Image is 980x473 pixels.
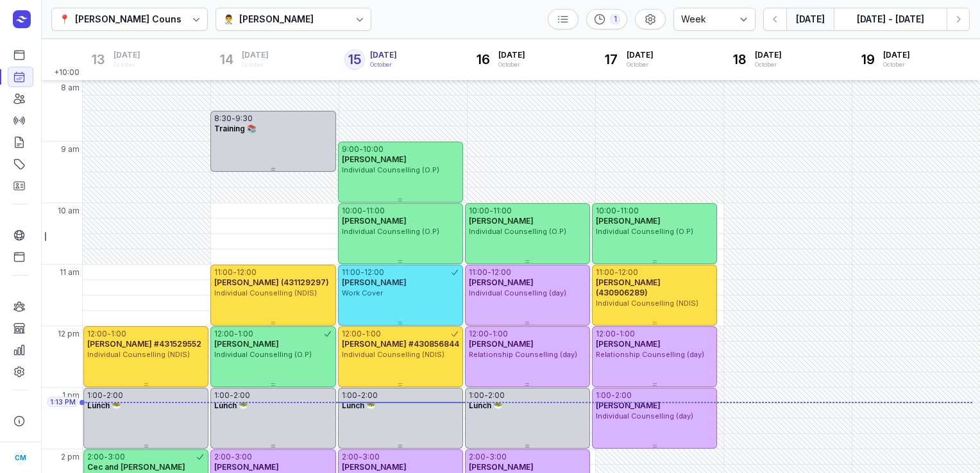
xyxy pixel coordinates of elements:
div: - [232,113,235,124]
span: [PERSON_NAME] [469,462,534,472]
div: - [359,144,363,154]
div: 12:00 [214,329,234,339]
div: 19 [857,49,878,70]
div: 12:00 [491,267,511,278]
span: [PERSON_NAME] [596,401,661,410]
div: 2:00 [361,390,378,401]
span: Work Cover [342,288,383,297]
span: [DATE] [242,50,269,60]
div: 2:00 [342,452,359,462]
div: 👨‍⚕️ [223,12,234,27]
span: [PERSON_NAME] [596,339,661,349]
div: - [489,206,493,216]
div: - [234,329,238,339]
span: 2 pm [61,452,80,462]
div: 9:30 [235,113,253,124]
div: 8:30 [214,113,232,124]
span: Individual Counselling (day) [469,288,566,297]
div: 12:00 [618,267,638,278]
div: 11:00 [469,267,487,278]
span: [DATE] [755,50,782,60]
div: 1:00 [620,329,635,339]
span: [PERSON_NAME] [469,339,534,349]
div: 1:00 [111,329,126,339]
span: [DATE] [627,50,654,60]
div: October [114,60,140,69]
span: Relationship Counselling (day) [469,350,577,359]
span: Individual Counselling (NDIS) [596,299,698,308]
span: [PERSON_NAME] [342,216,407,226]
span: 12 pm [58,329,80,339]
div: 1:00 [238,329,253,339]
span: Individual Counselling (O.P) [469,227,566,236]
div: 1:00 [469,390,484,401]
div: 10:00 [469,206,489,216]
div: October [242,60,269,69]
div: - [616,206,620,216]
div: - [104,452,108,462]
div: 16 [473,49,493,70]
div: - [487,267,491,278]
div: 2:00 [615,390,632,401]
span: Individual Counselling (O.P) [342,165,439,174]
span: [PERSON_NAME] (430906289) [596,278,661,297]
div: 2:00 [469,452,486,462]
span: CM [15,450,26,465]
div: 11:00 [620,206,639,216]
span: Individual Counselling (NDIS) [87,350,190,359]
div: 12:00 [342,329,362,339]
div: October [883,60,910,69]
div: 1:00 [493,329,508,339]
span: [DATE] [883,50,910,60]
span: [DATE] [370,50,397,60]
div: 12:00 [237,267,257,278]
div: 3:00 [489,452,507,462]
div: 2:00 [488,390,505,401]
div: - [486,452,489,462]
div: - [230,390,233,401]
span: Individual Counselling (NDIS) [214,288,317,297]
span: [PERSON_NAME] [469,278,534,287]
div: [PERSON_NAME] [239,12,314,27]
span: 10 am [58,206,80,216]
div: 1:00 [366,329,381,339]
div: 13 [88,49,108,70]
span: [PERSON_NAME] #431529552 [87,339,201,349]
span: [DATE] [114,50,140,60]
div: - [103,390,106,401]
div: 15 [344,49,365,70]
div: October [370,60,397,69]
span: [PERSON_NAME] #430856844 [342,339,459,349]
div: 3:00 [108,452,125,462]
span: Individual Counselling (NDIS) [342,350,444,359]
div: 10:00 [596,206,616,216]
div: 2:00 [106,390,123,401]
div: 3:00 [362,452,380,462]
span: 1:13 PM [50,397,76,407]
div: 1 [610,14,620,24]
div: - [611,390,615,401]
span: Individual Counselling (O.P) [214,350,312,359]
div: 12:00 [469,329,489,339]
div: 11:00 [342,267,360,278]
span: +10:00 [54,67,82,80]
span: [PERSON_NAME] [342,154,407,164]
button: [DATE] - [DATE] [834,8,947,31]
div: - [233,267,237,278]
div: 18 [729,49,750,70]
div: 2:00 [87,452,104,462]
span: Cec and [PERSON_NAME] [87,462,185,472]
div: - [231,452,235,462]
div: - [484,390,488,401]
div: - [362,329,366,339]
div: - [616,329,620,339]
span: Lunch 🥗 [87,401,121,410]
div: 10:00 [342,206,362,216]
div: - [357,390,361,401]
div: 3:00 [235,452,252,462]
div: 1:00 [214,390,230,401]
span: [PERSON_NAME] [342,462,407,472]
div: - [360,267,364,278]
div: 11:00 [366,206,385,216]
div: - [362,206,366,216]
